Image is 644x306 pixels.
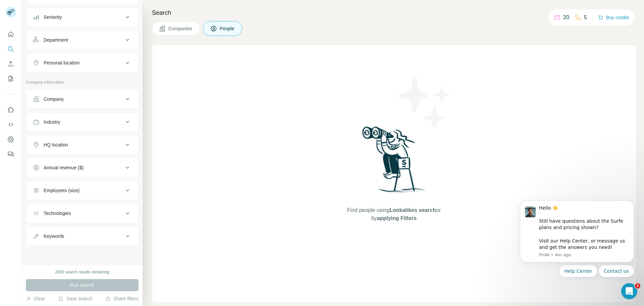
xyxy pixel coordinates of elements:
[5,28,16,40] button: Quick start
[359,125,429,200] img: Surfe Illustration - Woman searching with binoculars
[394,72,454,132] img: Surfe Illustration - Stars
[26,228,138,244] button: Keywords
[5,58,16,70] button: Enrich CSV
[44,119,60,125] div: Industry
[44,59,79,66] div: Personal location
[105,295,139,302] button: Share filters
[58,295,92,302] button: Save search
[5,148,16,160] button: Feedback
[26,32,138,48] button: Department
[44,187,79,194] div: Employees (size)
[26,182,138,199] button: Employees (size)
[584,13,587,21] p: 5
[26,9,138,25] button: Seniority
[168,25,193,32] span: Companies
[152,8,636,17] h4: Search
[5,119,16,131] button: Use Surfe API
[5,73,16,85] button: My lists
[26,55,138,71] button: Personal location
[44,96,64,102] div: Company
[5,104,16,116] button: Use Surfe on LinkedIn
[26,114,138,130] button: Industry
[26,205,138,221] button: Technologies
[598,13,629,22] button: Buy credits
[563,13,569,21] p: 20
[635,283,640,289] span: 1
[5,133,16,145] button: Dashboard
[44,37,68,43] div: Department
[621,283,637,299] iframe: Intercom live chat
[26,79,139,85] p: Company information
[220,25,235,32] span: People
[5,43,16,55] button: Search
[44,14,62,20] div: Seniority
[55,269,109,275] div: 2000 search results remaining
[340,206,447,222] span: Find people using or by
[510,194,644,281] iframe: Intercom notifications message
[26,137,138,153] button: HQ location
[26,160,138,176] button: Annual revenue ($)
[44,141,68,148] div: HQ location
[44,233,64,239] div: Keywords
[389,207,436,213] span: Lookalikes search
[44,210,71,217] div: Technologies
[26,295,45,302] button: Clear
[44,164,84,171] div: Annual revenue ($)
[26,91,138,107] button: Company
[377,215,417,221] span: applying Filters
